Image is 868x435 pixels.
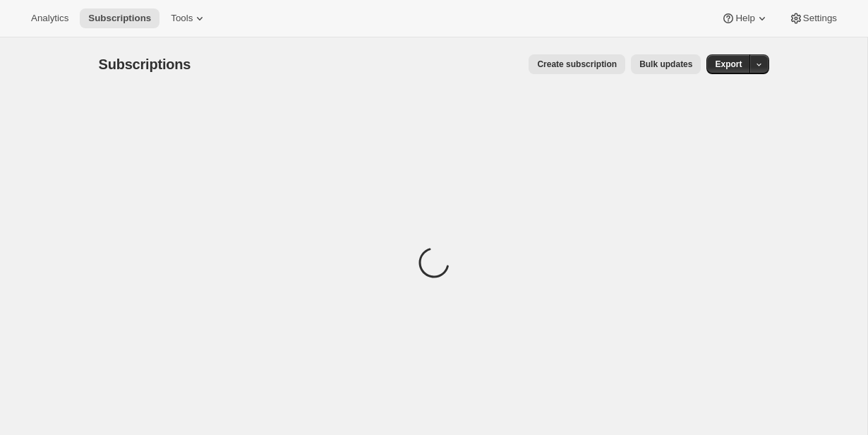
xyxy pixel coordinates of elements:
span: Settings [803,13,837,24]
button: Analytics [23,8,77,28]
button: Export [706,54,750,74]
span: Analytics [31,13,68,24]
span: Create subscription [537,59,617,70]
button: Tools [162,8,215,28]
button: Subscriptions [80,8,159,28]
button: Create subscription [529,54,625,74]
button: Help [713,8,777,28]
button: Settings [780,8,845,28]
span: Subscriptions [88,13,151,24]
span: Tools [171,13,193,24]
button: Bulk updates [631,54,701,74]
span: Export [715,59,742,70]
span: Subscriptions [99,56,191,72]
span: Bulk updates [639,59,692,70]
span: Help [735,13,754,24]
